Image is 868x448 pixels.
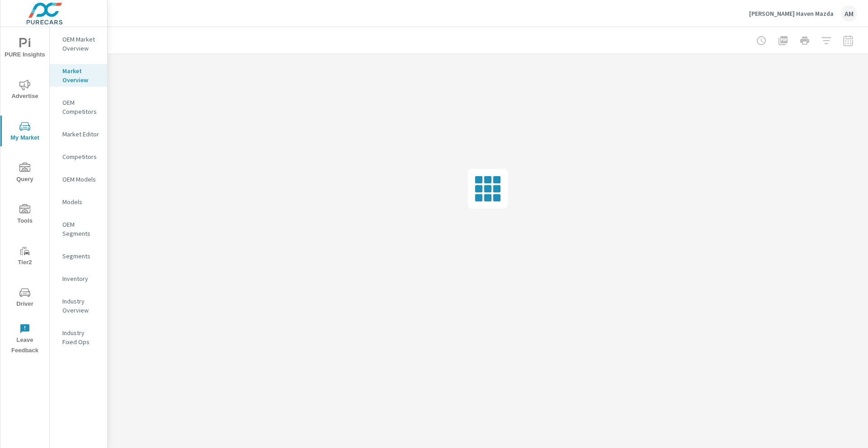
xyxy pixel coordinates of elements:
[62,98,100,116] p: OEM Competitors
[62,197,100,206] p: Models
[50,326,107,349] div: Industry Fixed Ops
[3,323,47,356] span: Leave Feedback
[50,249,107,263] div: Segments
[50,96,107,118] div: OEM Competitors
[3,121,47,143] span: My Market
[62,175,100,184] p: OEM Models
[50,195,107,209] div: Models
[3,287,47,309] span: Driver
[62,66,100,84] p: Market Overview
[749,9,834,18] p: [PERSON_NAME] Haven Mazda
[50,33,107,55] div: OEM Market Overview
[3,38,47,60] span: PURE Insights
[841,5,857,22] div: AM
[62,35,100,53] p: OEM Market Overview
[62,328,100,346] p: Industry Fixed Ops
[3,79,47,102] span: Advertise
[3,246,47,268] span: Tier2
[62,130,100,139] p: Market Editor
[50,294,107,317] div: Industry Overview
[62,220,100,238] p: OEM Segments
[62,274,100,283] p: Inventory
[50,150,107,163] div: Competitors
[3,163,47,185] span: Query
[62,297,100,315] p: Industry Overview
[0,27,49,359] div: nav menu
[50,127,107,141] div: Market Editor
[50,272,107,285] div: Inventory
[50,173,107,186] div: OEM Models
[3,204,47,226] span: Tools
[50,64,107,87] div: Market Overview
[62,252,100,261] p: Segments
[62,152,100,161] p: Competitors
[50,218,107,240] div: OEM Segments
